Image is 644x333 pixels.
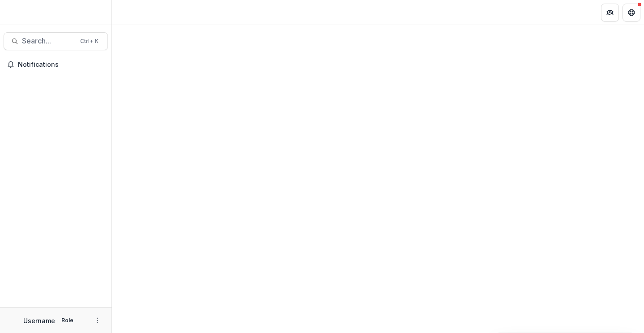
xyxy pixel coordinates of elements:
[4,57,108,72] button: Notifications
[18,61,104,69] span: Notifications
[92,315,103,326] button: More
[23,316,55,325] p: Username
[22,37,75,45] span: Search...
[59,316,76,324] p: Role
[623,4,640,22] button: Get Help
[601,4,619,22] button: Partners
[78,36,100,46] div: Ctrl + K
[4,32,108,50] button: Search...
